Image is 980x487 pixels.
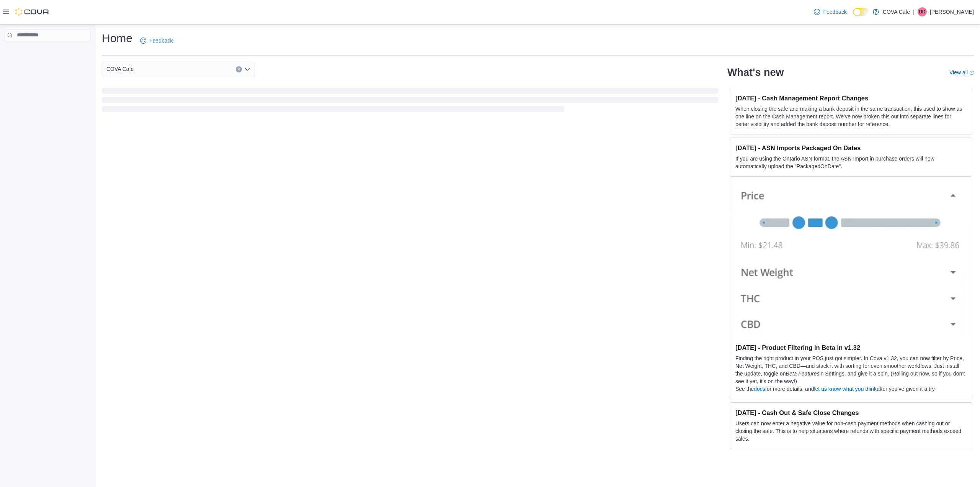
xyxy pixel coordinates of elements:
[949,69,974,75] a: View allExternal link
[735,420,966,443] p: Users can now enter a negative value for non-cash payment methods when cashing out or closing the...
[823,8,846,16] span: Feedback
[735,409,966,416] h3: [DATE] - Cash Out & Safe Close Changes
[811,4,849,20] a: Feedback
[735,144,966,152] h3: [DATE] - ASN Imports Packaged On Dates
[918,7,927,16] div: Darcy Dupuis
[913,7,915,16] p: |
[969,71,974,75] svg: External link
[149,37,173,44] span: Feedback
[735,354,966,385] p: Finding the right product in your POS just got simpler. In Cova v1.32, you can now filter by Pric...
[15,8,50,16] img: Cova
[102,31,132,46] h1: Home
[137,33,176,48] a: Feedback
[735,94,966,102] h3: [DATE] - Cash Management Report Changes
[735,105,966,128] p: When closing the safe and making a bank deposit in the same transaction, this used to show as one...
[106,64,134,74] span: COVA Cafe
[727,66,784,79] h2: What's new
[754,386,765,392] a: docs
[735,344,966,351] h3: [DATE] - Product Filtering in Beta in v1.32
[919,7,925,16] span: DD
[786,371,820,377] em: Beta Features
[853,8,869,16] input: Dark Mode
[244,66,250,72] button: Open list of options
[814,386,876,392] a: let us know what you think
[236,66,242,72] button: Clear input
[735,155,966,170] p: If you are using the Ontario ASN format, the ASN Import in purchase orders will now automatically...
[5,43,90,61] nav: Complex example
[102,89,718,114] span: Loading
[883,7,910,16] p: COVA Cafe
[930,7,974,16] p: [PERSON_NAME]
[735,385,966,393] p: See the for more details, and after you’ve given it a try.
